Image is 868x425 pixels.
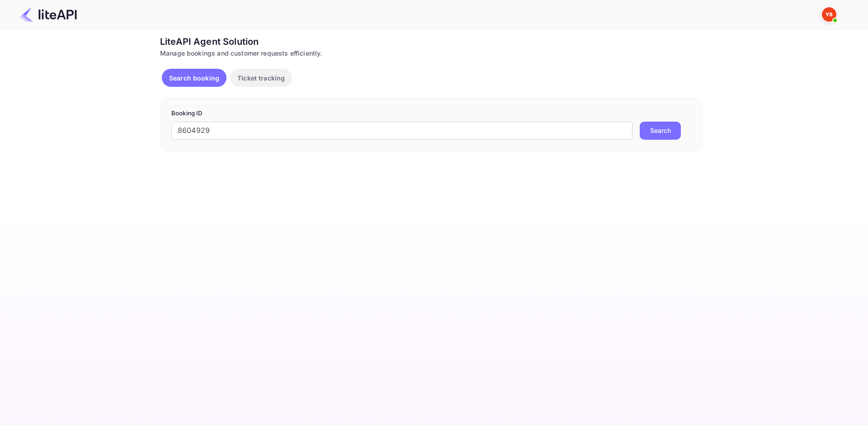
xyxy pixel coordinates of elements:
img: LiteAPI Logo [20,7,77,22]
p: Search booking [169,73,219,83]
div: Manage bookings and customer requests efficiently. [160,48,703,58]
img: Yandex Support [822,7,836,22]
input: Enter Booking ID (e.g., 63782194) [171,122,632,140]
p: Booking ID [171,109,691,118]
div: LiteAPI Agent Solution [160,35,703,48]
button: Search [640,122,681,140]
p: Ticket tracking [237,73,285,83]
